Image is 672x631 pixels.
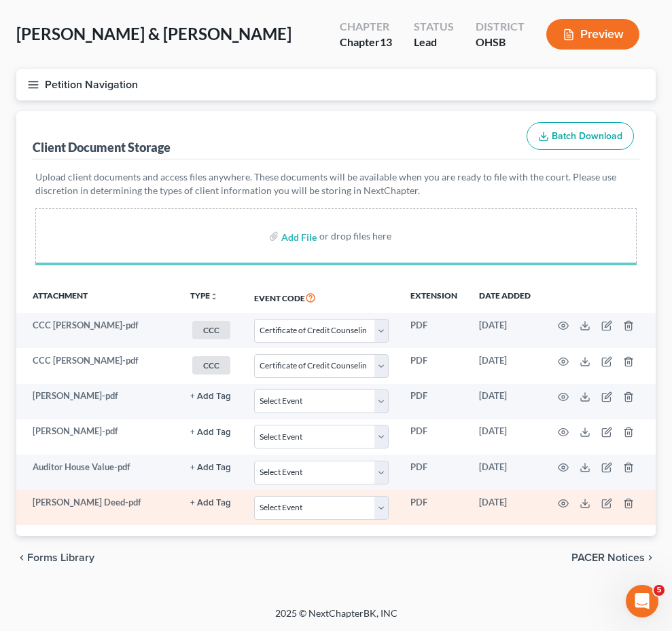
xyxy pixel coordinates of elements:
[190,389,232,402] a: + Add Tag
[16,490,179,525] td: [PERSON_NAME] Deed-pdf
[400,455,468,490] td: PDF
[319,229,391,243] div: or drop files here
[645,552,656,563] i: chevron_right
[414,35,454,50] div: Lead
[468,348,542,383] td: [DATE]
[468,419,542,455] td: [DATE]
[340,19,392,35] div: Chapter
[190,425,232,438] a: + Add Tag
[546,19,639,50] button: Preview
[190,496,232,509] a: + Add Tag
[16,552,94,563] button: chevron_left Forms Library
[400,419,468,455] td: PDF
[400,384,468,419] td: PDF
[468,384,542,419] td: [DATE]
[414,19,454,35] div: Status
[27,552,94,563] span: Forms Library
[192,356,230,375] span: CCC
[16,348,179,383] td: CCC [PERSON_NAME]-pdf
[190,354,232,377] a: CCC
[571,552,645,563] span: PACER Notices
[16,384,179,419] td: [PERSON_NAME]-pdf
[190,499,231,508] button: + Add Tag
[400,348,468,383] td: PDF
[16,552,27,563] i: chevron_left
[527,122,634,151] button: Batch Download
[654,585,665,596] span: 5
[400,282,468,313] th: Extension
[16,455,179,490] td: Auditor House Value-pdf
[476,35,525,50] div: OHSB
[190,428,231,437] button: + Add Tag
[16,24,291,43] span: [PERSON_NAME] & [PERSON_NAME]
[380,35,392,48] span: 13
[192,321,230,339] span: CCC
[400,313,468,348] td: PDF
[340,35,392,50] div: Chapter
[190,461,232,474] a: + Add Tag
[571,552,656,563] button: PACER Notices chevron_right
[468,313,542,348] td: [DATE]
[16,419,179,455] td: [PERSON_NAME]-pdf
[552,130,622,142] span: Batch Download
[468,282,542,313] th: Date added
[190,463,231,472] button: + Add Tag
[210,292,218,301] i: unfold_more
[16,313,179,348] td: CCC [PERSON_NAME]-pdf
[33,139,171,155] div: Client Document Storage
[16,282,179,313] th: Attachment
[190,319,232,341] a: CCC
[190,392,231,401] button: + Add Tag
[468,455,542,490] td: [DATE]
[400,490,468,525] td: PDF
[243,282,400,313] th: Event Code
[190,292,218,301] button: TYPEunfold_more
[92,607,581,631] div: 2025 © NextChapterBK, INC
[16,69,656,100] button: Petition Navigation
[35,170,637,197] p: Upload client documents and access files anywhere. These documents will be available when you are...
[468,490,542,525] td: [DATE]
[476,19,525,35] div: District
[626,585,658,617] iframe: Intercom live chat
